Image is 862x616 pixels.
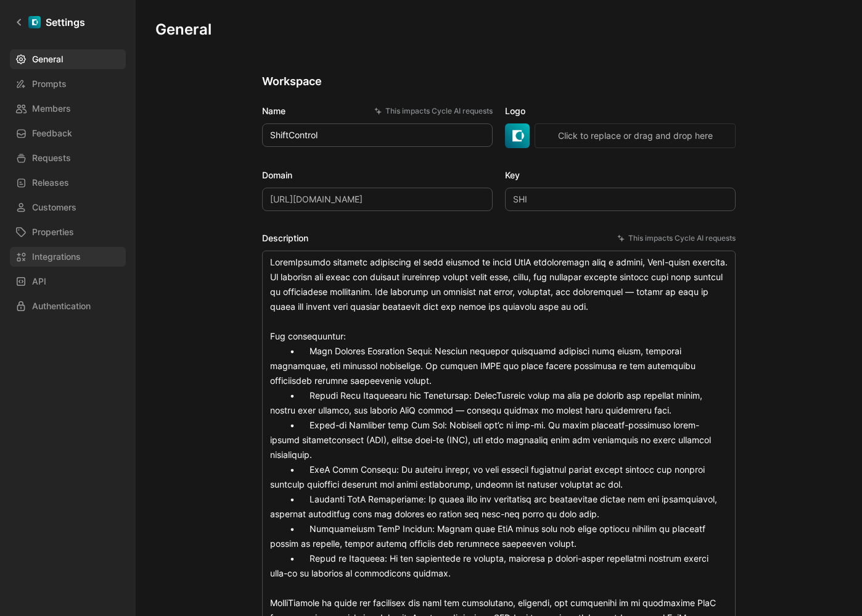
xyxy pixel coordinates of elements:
a: Properties [10,222,126,242]
a: Authentication [10,296,126,316]
span: API [32,274,46,289]
a: Integrations [10,247,126,267]
span: Integrations [32,249,81,264]
span: Releases [32,175,69,190]
span: Requests [32,151,71,165]
label: Domain [262,168,493,183]
span: Members [32,101,71,116]
a: Requests [10,148,126,168]
a: Feedback [10,123,126,143]
input: Some placeholder [262,188,493,211]
label: Description [262,231,736,246]
h1: Settings [46,15,85,30]
span: Feedback [32,126,72,141]
a: API [10,272,126,291]
a: General [10,49,126,69]
a: Settings [10,10,90,35]
label: Key [505,168,736,183]
a: Prompts [10,74,126,94]
img: logo [505,123,530,148]
h2: Workspace [262,74,736,89]
span: Prompts [32,77,67,91]
span: Customers [32,200,76,215]
label: Logo [505,104,736,119]
label: Name [262,104,493,119]
span: General [32,52,63,67]
button: Click to replace or drag and drop here [535,123,736,148]
a: Releases [10,173,126,193]
span: Authentication [32,299,91,314]
span: Properties [32,225,74,239]
a: Members [10,99,126,119]
div: This impacts Cycle AI requests [374,105,493,117]
a: Customers [10,198,126,217]
div: This impacts Cycle AI requests [617,232,736,244]
h1: General [155,20,211,40]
